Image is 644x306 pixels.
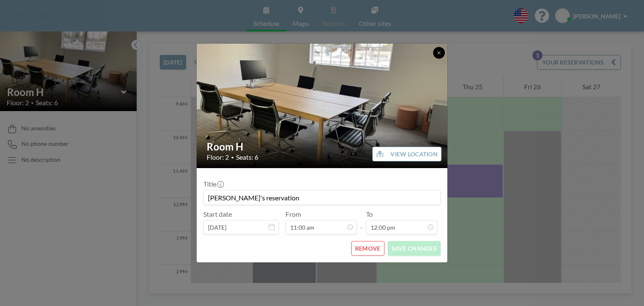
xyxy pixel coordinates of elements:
[236,153,258,161] span: Seats: 6
[286,210,301,218] label: From
[203,210,232,218] label: Start date
[366,210,373,218] label: To
[388,241,441,256] button: SAVE CHANGES
[372,147,441,161] button: VIEW LOCATION
[204,190,440,205] input: (No title)
[203,180,223,188] label: Title
[207,140,438,153] h2: Room H
[207,153,229,161] span: Floor: 2
[197,11,448,200] img: 537.JPG
[231,154,234,161] span: •
[351,241,384,256] button: REMOVE
[360,213,363,231] span: -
